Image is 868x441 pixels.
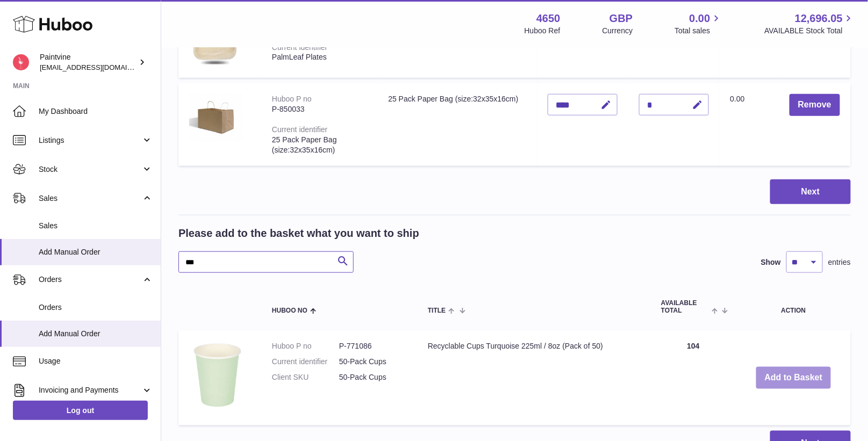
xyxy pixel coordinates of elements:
[189,341,243,412] img: Recyclable Cups Turquoise 225ml / 8oz (Pack of 50)
[39,135,141,146] span: Listings
[756,367,831,389] button: Add to Basket
[178,226,419,241] h2: Please add to the basket what you want to ship
[675,26,722,36] span: Total sales
[536,11,561,26] strong: 4650
[661,300,709,314] span: AVAILABLE Total
[272,43,328,52] div: Current identifier
[39,193,141,204] span: Sales
[828,257,851,268] span: entries
[272,52,367,62] div: PalmLeaf Plates
[39,274,141,285] span: Orders
[39,221,153,231] span: Sales
[761,257,781,268] label: Show
[272,135,367,155] div: 25 Pack Paper Bag (size:32x35x16cm)
[377,83,536,165] td: 25 Pack Paper Bag (size:32x35x16cm)
[39,385,141,395] span: Invoicing and Payments
[39,247,153,257] span: Add Manual Order
[795,11,843,26] span: 12,696.05
[764,11,855,36] a: 12,696.05 AVAILABLE Stock Total
[790,94,840,116] button: Remove
[339,357,406,367] dd: 50-Pack Cups
[272,307,307,314] span: Huboo no
[650,330,736,425] td: 104
[609,11,633,26] strong: GBP
[39,356,153,366] span: Usage
[39,164,141,175] span: Stock
[39,106,153,117] span: My Dashboard
[339,372,406,382] dd: 50-Pack Cups
[39,329,153,339] span: Add Manual Order
[40,52,137,73] div: Paintvine
[272,357,339,367] dt: Current identifier
[339,341,406,351] dd: P-771086
[525,26,561,36] div: Huboo Ref
[770,179,851,205] button: Next
[272,104,367,114] div: P-850033
[764,26,855,36] span: AVAILABLE Stock Total
[428,307,446,314] span: Title
[13,401,148,420] a: Log out
[417,330,650,425] td: Recyclable Cups Turquoise 225ml / 8oz (Pack of 50)
[39,302,153,313] span: Orders
[189,94,243,141] img: 25 Pack Paper Bag (size:32x35x16cm)
[730,95,745,103] span: 0.00
[272,95,312,103] div: Huboo P no
[272,341,339,351] dt: Huboo P no
[272,125,328,134] div: Current identifier
[736,289,851,324] th: Action
[272,372,339,382] dt: Client SKU
[602,26,633,36] div: Currency
[13,54,29,70] img: euan@paintvine.co.uk
[690,11,711,26] span: 0.00
[675,11,722,36] a: 0.00 Total sales
[40,63,158,71] span: [EMAIL_ADDRESS][DOMAIN_NAME]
